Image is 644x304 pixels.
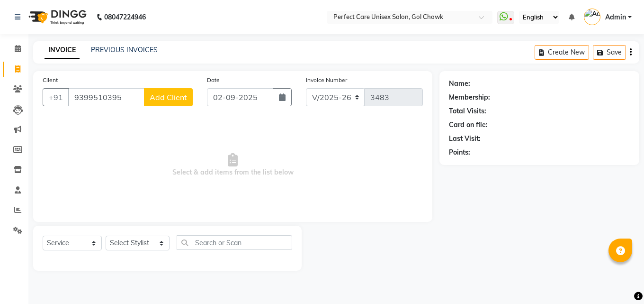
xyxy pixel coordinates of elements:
[43,88,69,106] button: +91
[449,106,486,116] div: Total Visits:
[593,45,626,60] button: Save
[535,45,589,60] button: Create New
[150,92,187,102] span: Add Client
[584,9,600,25] img: Admin
[45,42,80,59] a: INVOICE
[605,12,626,22] span: Admin
[43,118,423,212] span: Select & add items from the list below
[177,235,292,250] input: Search or Scan
[449,79,470,89] div: Name:
[91,46,158,54] a: PREVIOUS INVOICES
[604,266,635,295] iframe: chat widget
[306,76,347,84] label: Invoice Number
[449,120,488,130] div: Card on file:
[104,4,146,30] b: 08047224946
[449,147,470,157] div: Points:
[24,4,89,30] img: logo
[43,76,58,84] label: Client
[68,88,144,106] input: Search by Name/Mobile/Email/Code
[449,134,481,144] div: Last Visit:
[207,76,220,84] label: Date
[449,92,490,102] div: Membership:
[144,88,193,106] button: Add Client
